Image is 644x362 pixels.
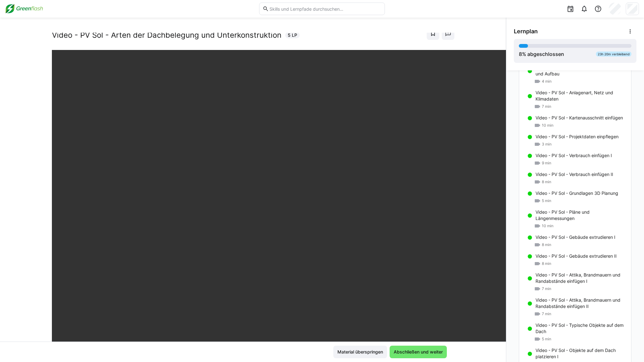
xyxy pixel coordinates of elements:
span: Material überspringen [336,349,384,355]
span: 8 [519,51,522,57]
p: Video - PV Sol - Verbrauch einfügen II [536,171,613,178]
span: 4 min [542,79,552,84]
span: 8 min [542,242,551,247]
p: Video - PV Sol - Pläne und Längenmessungen [536,209,626,222]
span: Lernplan [514,28,538,35]
p: Video - PV Sol - Attika, Brandmauern und Randabstände einfügen I [536,272,626,284]
p: Video - PV Sol - Grundlegendes Interface und Aufbau [536,64,626,77]
span: 8 min [542,261,551,266]
span: 8 min [542,179,551,184]
p: Video - PV Sol - Gebäude extrudieren I [536,234,615,240]
span: 5 LP [288,32,297,38]
span: Abschließen und weiter [393,349,444,355]
p: Video - PV Sol - Anlagenart, Netz und Klimadaten [536,90,626,102]
span: 7 min [542,104,551,109]
p: Video - PV Sol - Grundlagen 3D Planung [536,190,618,196]
span: 7 min [542,286,551,291]
input: Skills und Lernpfade durchsuchen… [269,6,381,12]
p: Video - PV Sol - Verbrauch einfügen I [536,152,612,159]
span: 10 min [542,123,553,128]
p: Video - PV Sol - Typische Objekte auf dem Dach [536,322,626,335]
p: Video - PV Sol - Projektdaten einpflegen [536,134,619,140]
button: Abschließen und weiter [390,346,447,358]
div: % abgeschlossen [519,50,564,58]
span: 10 min [542,223,553,228]
span: 3 min [542,142,552,147]
span: 5 min [542,337,551,342]
div: 23h 20m verbleibend [596,52,631,57]
button: Material überspringen [333,346,387,358]
h2: Video - PV Sol - Arten der Dachbelegung und Unterkonstruktion [52,30,281,40]
span: 5 min [542,198,551,203]
p: Video - PV Sol - Kartenausschnitt einfügen [536,115,623,121]
p: Video - PV Sol - Gebäude extrudieren II [536,253,617,259]
p: Video - PV Sol - Objekte auf dem Dach platzieren I [536,347,626,360]
p: Video - PV Sol - Attika, Brandmauern und Randabstände einfügen II [536,297,626,310]
span: 7 min [542,311,551,316]
span: 9 min [542,161,551,166]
